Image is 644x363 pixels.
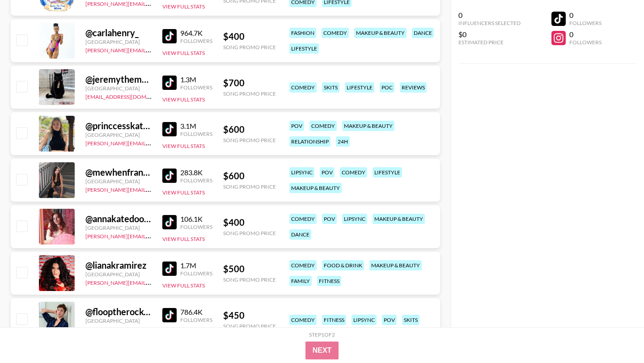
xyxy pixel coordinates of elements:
[223,183,276,190] div: Song Promo Price
[85,120,152,131] div: @ princcesskatiee
[289,229,311,240] div: dance
[380,82,394,93] div: poc
[322,214,337,224] div: pov
[85,306,152,317] div: @ flooptherocket
[340,167,367,177] div: comedy
[317,276,341,286] div: fitness
[289,136,330,147] div: relationship
[305,342,339,359] button: Next
[180,168,212,177] div: 283.8K
[85,167,152,178] div: @ mewhenfrankocean
[180,224,212,230] div: Followers
[162,308,177,322] img: TikTok
[382,315,397,325] div: pov
[569,20,602,26] div: Followers
[373,167,402,177] div: lifestyle
[336,136,350,147] div: 24h
[223,310,276,321] div: $ 450
[85,271,152,278] div: [GEOGRAPHIC_DATA]
[599,318,633,352] iframe: Drift Widget Chat Controller
[162,236,205,242] button: View Full Stats
[289,167,314,177] div: lipsync
[322,82,339,93] div: skits
[162,169,177,183] img: TikTok
[289,43,319,54] div: lifestyle
[180,270,212,277] div: Followers
[85,231,218,240] a: [PERSON_NAME][EMAIL_ADDRESS][DOMAIN_NAME]
[180,122,212,131] div: 3.1M
[402,315,419,325] div: skits
[85,260,152,271] div: @ lianakramirez
[85,138,260,147] a: [PERSON_NAME][EMAIL_ADDRESS][PERSON_NAME][DOMAIN_NAME]
[85,185,218,193] a: [PERSON_NAME][EMAIL_ADDRESS][DOMAIN_NAME]
[412,28,434,38] div: dance
[342,121,394,131] div: makeup & beauty
[162,96,205,103] button: View Full Stats
[309,121,337,131] div: comedy
[223,276,276,283] div: Song Promo Price
[162,50,205,56] button: View Full Stats
[180,84,212,91] div: Followers
[85,278,218,286] a: [PERSON_NAME][EMAIL_ADDRESS][DOMAIN_NAME]
[85,213,152,224] div: @ annakatedooley
[85,74,152,85] div: @ jeremythemanager
[85,85,152,92] div: [GEOGRAPHIC_DATA]
[458,20,521,26] div: Influencers Selected
[180,261,212,270] div: 1.7M
[369,260,422,270] div: makeup & beauty
[85,317,152,324] div: [GEOGRAPHIC_DATA]
[354,28,407,38] div: makeup & beauty
[85,224,152,231] div: [GEOGRAPHIC_DATA]
[289,214,317,224] div: comedy
[223,77,276,89] div: $ 700
[352,315,377,325] div: lipsync
[373,214,425,224] div: makeup & beauty
[180,308,212,317] div: 786.4K
[162,282,205,289] button: View Full Stats
[223,124,276,135] div: $ 600
[162,122,177,136] img: TikTok
[289,260,317,270] div: comedy
[458,30,521,39] div: $0
[162,29,177,43] img: TikTok
[162,189,205,196] button: View Full Stats
[162,143,205,149] button: View Full Stats
[569,39,602,46] div: Followers
[345,82,374,93] div: lifestyle
[85,27,152,38] div: @ carlahenry_
[180,317,212,323] div: Followers
[180,29,212,38] div: 964.7K
[322,315,346,325] div: fitness
[180,131,212,137] div: Followers
[162,76,177,90] img: TikTok
[180,75,212,84] div: 1.3M
[223,90,276,97] div: Song Promo Price
[162,215,177,229] img: TikTok
[223,263,276,274] div: $ 500
[322,28,349,38] div: comedy
[342,214,367,224] div: lipsync
[180,215,212,224] div: 106.1K
[223,170,276,181] div: $ 600
[223,230,276,236] div: Song Promo Price
[458,11,521,20] div: 0
[289,315,317,325] div: comedy
[223,323,276,329] div: Song Promo Price
[85,45,218,54] a: [PERSON_NAME][EMAIL_ADDRESS][DOMAIN_NAME]
[85,131,152,138] div: [GEOGRAPHIC_DATA]
[400,82,427,93] div: reviews
[180,38,212,44] div: Followers
[289,82,317,93] div: comedy
[180,177,212,184] div: Followers
[85,38,152,45] div: [GEOGRAPHIC_DATA]
[223,217,276,228] div: $ 400
[162,3,205,10] button: View Full Stats
[320,167,335,177] div: pov
[289,276,312,286] div: family
[322,260,364,270] div: food & drink
[289,28,316,38] div: fashion
[289,121,304,131] div: pov
[162,262,177,276] img: TikTok
[458,39,521,46] div: Estimated Price
[223,31,276,42] div: $ 400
